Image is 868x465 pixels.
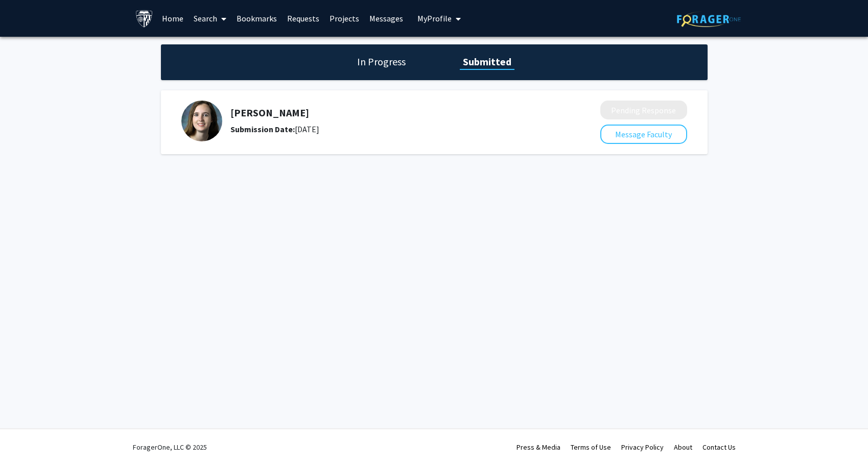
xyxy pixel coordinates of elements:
[282,1,324,36] a: Requests
[702,443,736,452] a: Contact Us
[600,129,687,139] a: Message Faculty
[354,55,409,69] h1: In Progress
[517,443,560,452] a: Press & Media
[133,429,207,465] div: ForagerOne, LLC © 2025
[181,101,222,141] img: Profile Picture
[230,107,546,119] h5: [PERSON_NAME]
[231,1,282,36] a: Bookmarks
[364,1,408,36] a: Messages
[324,1,364,36] a: Projects
[417,13,452,23] span: My Profile
[460,55,514,69] h1: Submitted
[571,443,611,452] a: Terms of Use
[230,123,546,135] div: [DATE]
[674,443,692,452] a: About
[600,101,687,119] button: Pending Response
[157,1,189,36] a: Home
[135,10,153,28] img: Johns Hopkins University Logo
[677,11,741,27] img: ForagerOne Logo
[189,1,231,36] a: Search
[8,419,43,457] iframe: Chat
[230,124,295,134] b: Submission Date:
[621,443,664,452] a: Privacy Policy
[600,125,687,144] button: Message Faculty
